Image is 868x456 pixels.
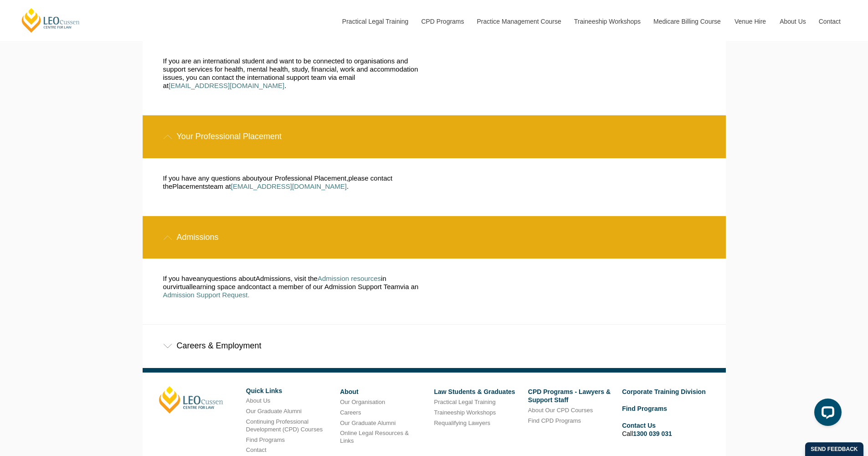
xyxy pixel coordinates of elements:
[622,405,667,412] a: Find Programs
[346,174,348,182] span: ,
[318,275,381,282] a: Admission resources
[622,422,656,429] a: Contact Us
[169,82,284,89] a: [EMAIL_ADDRESS][DOMAIN_NAME]
[143,115,726,158] div: Your Professional Placement
[172,182,208,190] span: Placements
[249,283,400,290] span: contact a member of our Admission Support Team
[335,2,415,41] a: Practical Legal Training
[728,2,773,41] a: Venue Hire
[163,57,421,90] p: If you are an international student and want to be connected to organisations and support service...
[246,397,270,404] a: About Us
[210,182,231,190] span: eam at
[400,283,409,290] span: via
[256,275,318,282] span: Admissions, visit the
[207,275,256,282] span: questions about
[163,174,393,190] span: please contact the
[143,325,726,367] div: Careers & Employment
[246,408,302,415] a: Our Graduate Alumni
[173,283,191,290] span: virtual
[528,417,581,424] a: Find CPD Programs
[807,395,845,433] iframe: LiveChat chat widget
[414,2,470,41] a: CPD Programs
[163,275,196,282] span: If you have
[528,407,593,414] a: About Our CPD Courses
[773,2,812,41] a: About Us
[633,430,672,437] a: 1300 039 031
[163,174,260,182] span: If you have any questions about
[470,2,567,41] a: Practice Management Course
[347,182,349,190] span: .
[143,216,726,259] div: Admissions
[163,291,250,299] a: Admission Support Request.
[163,283,173,290] span: our
[434,399,495,405] a: Practical Legal Training
[567,2,647,41] a: Traineeship Workshops
[812,2,847,41] a: Contact
[434,420,490,426] a: Requalifying Lawyers
[382,275,386,282] span: n
[340,409,361,416] a: Careers
[411,283,419,290] span: an
[231,182,347,190] a: [EMAIL_ADDRESS][DOMAIN_NAME]
[434,409,496,416] a: Traineeship Workshops
[528,388,611,404] a: CPD Programs - Lawyers & Support Staff
[208,182,210,190] span: t
[647,2,728,41] a: Medicare Billing Course
[340,388,358,395] a: About
[340,430,409,444] a: Online Legal Resources & Links
[246,418,323,433] a: Continuing Professional Development (CPD) Courses
[191,283,249,290] span: learning space and
[246,446,267,453] a: Contact
[259,174,346,182] span: your Professional Placement
[340,420,395,426] a: Our Graduate Alumni
[246,436,285,443] a: Find Programs
[21,7,81,33] a: [PERSON_NAME] Centre for Law
[340,399,385,405] a: Our Organisation
[622,388,706,395] a: Corporate Training Division
[159,386,223,414] a: [PERSON_NAME]
[381,275,382,282] span: i
[622,420,709,439] li: Call
[246,388,333,394] h6: Quick Links
[434,388,515,395] a: Law Students & Graduates
[196,275,207,282] span: any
